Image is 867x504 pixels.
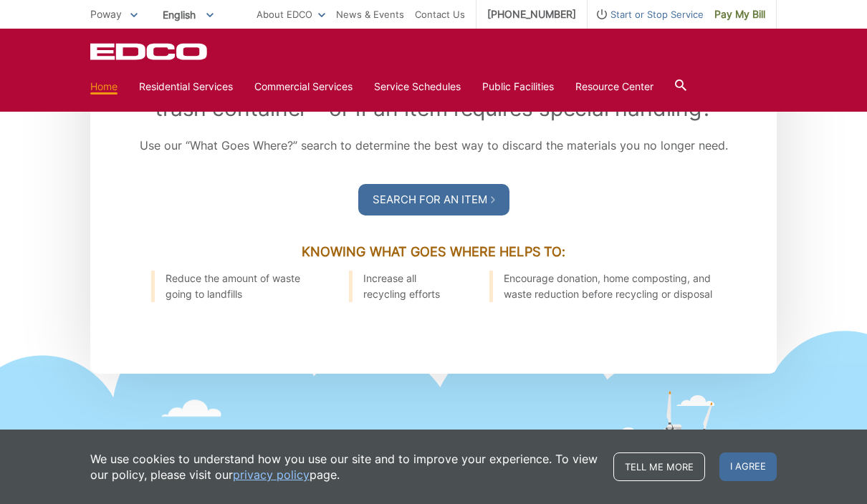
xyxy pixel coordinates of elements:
span: Pay My Bill [714,6,765,22]
a: Public Facilities [482,79,554,94]
p: Use our “What Goes Where?” search to determine the best way to discard the materials you no longe... [123,135,744,155]
li: Increase all recycling efforts [349,271,454,302]
p: We use cookies to understand how you use our site and to improve your experience. To view our pol... [90,451,599,483]
span: English [152,3,224,26]
a: Home [90,79,118,94]
a: About EDCO [257,6,325,22]
a: privacy policy [233,467,310,483]
a: EDCD logo. Return to the homepage. [90,43,209,60]
a: Resource Center [575,79,653,94]
a: Contact Us [415,6,465,22]
a: Service Schedules [374,79,461,94]
a: Commercial Services [254,79,353,94]
li: Reduce the amount of waste going to landfills [151,271,313,302]
a: News & Events [336,6,404,22]
span: Poway [90,8,122,20]
h3: Knowing What Goes Where Helps To: [123,244,744,260]
li: Encourage donation, home composting, and waste reduction before recycling or disposal [489,271,716,302]
a: Search For an Item [358,184,509,215]
a: Residential Services [139,79,233,94]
